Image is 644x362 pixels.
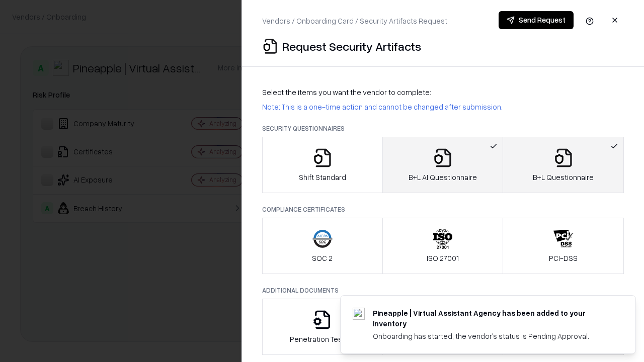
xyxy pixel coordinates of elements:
button: Shift Standard [262,137,383,193]
p: Shift Standard [299,172,346,183]
button: SOC 2 [262,218,383,274]
p: Security Questionnaires [262,124,624,133]
p: Select the items you want the vendor to complete: [262,87,624,98]
p: PCI-DSS [549,253,578,263]
p: Note: This is a one-time action and cannot be changed after submission. [262,102,624,112]
button: PCI-DSS [503,218,624,274]
p: ISO 27001 [427,253,459,263]
img: trypineapple.com [353,308,365,320]
p: Compliance Certificates [262,205,624,214]
button: ISO 27001 [382,218,504,274]
button: Send Request [499,11,574,29]
p: Penetration Testing [290,334,355,344]
div: Onboarding has started, the vendor's status is Pending Approval. [373,331,611,341]
button: Penetration Testing [262,299,383,355]
p: Additional Documents [262,286,624,295]
p: Request Security Artifacts [282,38,421,54]
button: B+L Questionnaire [503,137,624,193]
button: B+L AI Questionnaire [382,137,504,193]
p: Vendors / Onboarding Card / Security Artifacts Request [262,16,447,26]
p: B+L AI Questionnaire [409,172,477,183]
p: B+L Questionnaire [533,172,594,183]
div: Pineapple | Virtual Assistant Agency has been added to your inventory [373,308,611,329]
p: SOC 2 [312,253,333,263]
